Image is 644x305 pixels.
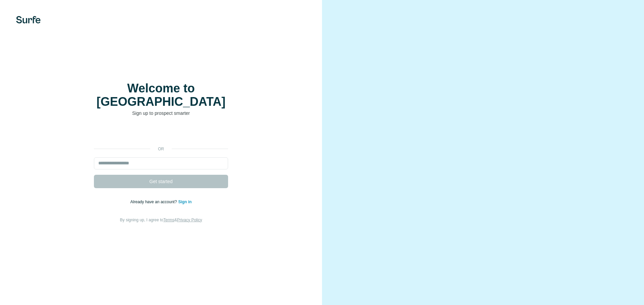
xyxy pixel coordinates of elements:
[150,146,172,152] p: or
[120,218,202,222] span: By signing up, I agree to &
[91,127,231,141] iframe: Schaltfläche „Über Google anmelden“
[177,218,202,222] a: Privacy Policy
[178,200,192,204] a: Sign in
[94,110,228,117] p: Sign up to prospect smarter
[163,218,174,222] a: Terms
[16,16,41,23] img: Surfe's logo
[130,200,178,204] span: Already have an account?
[94,82,228,108] h1: Welcome to [GEOGRAPHIC_DATA]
